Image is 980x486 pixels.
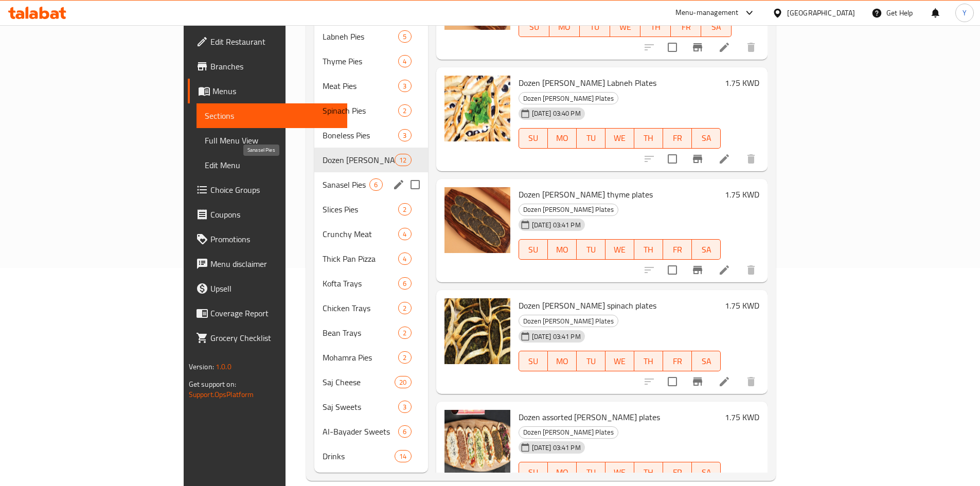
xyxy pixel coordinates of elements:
button: MO [548,239,577,260]
span: TU [581,131,601,146]
img: Dozen Shami spinach plates [444,298,510,364]
span: Thyme Pies [323,55,398,67]
span: WE [614,20,636,34]
button: TH [634,351,663,371]
h6: 1.75 KWD [725,187,759,202]
button: FR [663,128,692,149]
span: Edit Menu [205,159,339,171]
button: delete [739,147,763,171]
span: 2 [399,303,411,313]
div: Kofta Trays6 [314,271,427,296]
span: WE [610,465,630,480]
div: items [398,129,411,141]
div: Sanasel Pies6edit [314,172,427,197]
div: Mohamra Pies2 [314,345,427,370]
div: Menu-management [675,7,739,19]
span: SU [523,242,544,257]
button: TH [634,462,663,482]
a: Menus [188,79,347,103]
a: Full Menu View [197,128,347,153]
a: Sections [197,103,347,128]
span: 5 [399,32,411,42]
span: FR [667,465,688,480]
span: Select to update [662,148,683,170]
div: Saj Sweets3 [314,394,427,419]
a: Support.OpsPlatform [189,388,254,401]
button: TU [580,16,610,37]
button: Branch-specific-item [685,369,710,394]
button: MO [548,462,577,482]
span: TU [581,242,601,257]
span: MO [552,354,573,369]
span: 1.0.0 [216,360,231,373]
button: Branch-specific-item [685,147,710,171]
a: Edit menu item [718,264,730,276]
span: 12 [395,155,411,165]
span: Select to update [662,371,683,392]
button: Branch-specific-item [685,258,710,282]
span: Dozen [PERSON_NAME] Plates [519,93,618,104]
div: items [398,401,411,413]
div: Boneless Pies [323,129,398,141]
button: SA [692,128,721,149]
button: FR [671,16,701,37]
button: TU [577,351,605,371]
a: Branches [188,54,347,79]
span: Coupons [210,208,339,221]
button: delete [739,369,763,394]
span: Branches [210,60,339,73]
div: items [398,302,411,314]
span: Dozen [PERSON_NAME] Plates [519,204,618,215]
span: Dozen [PERSON_NAME] Plates [323,154,395,166]
span: WE [610,242,630,257]
div: items [398,55,411,67]
button: WE [610,16,640,37]
button: SU [519,128,548,149]
span: SA [696,354,717,369]
span: [DATE] 03:41 PM [528,332,585,341]
div: items [398,30,411,43]
a: Upsell [188,276,347,301]
span: Labneh Pies [323,30,398,43]
a: Choice Groups [188,177,347,202]
span: Version: [189,360,214,373]
button: Branch-specific-item [685,35,710,60]
span: Edit Restaurant [210,35,339,48]
button: TU [577,462,605,482]
span: TH [638,131,659,146]
div: Drinks [323,450,395,462]
a: Edit Menu [197,153,347,177]
div: Chicken Trays2 [314,296,427,320]
span: Saj Sweets [323,401,398,413]
div: items [398,425,411,438]
div: Dozen Shami Plates [519,426,618,439]
div: Al-Bayader Sweets [323,425,398,438]
button: SU [519,462,548,482]
button: WE [605,351,634,371]
span: Grocery Checklist [210,332,339,344]
span: Spinach Pies [323,104,398,117]
div: Slices Pies [323,203,398,215]
span: 2 [399,205,411,214]
button: TH [634,239,663,260]
div: Crunchy Meat4 [314,222,427,246]
div: items [398,277,411,290]
div: items [398,351,411,364]
button: WE [605,462,634,482]
span: Saj Cheese [323,376,395,388]
div: Thick Pan Pizza4 [314,246,427,271]
span: Mohamra Pies [323,351,398,364]
span: FR [667,242,688,257]
span: 2 [399,328,411,338]
span: WE [610,354,630,369]
div: Meat Pies [323,80,398,92]
span: TH [638,242,659,257]
span: Coverage Report [210,307,339,319]
span: Chicken Trays [323,302,398,314]
a: Edit Restaurant [188,29,347,54]
span: FR [667,131,688,146]
span: Select to update [662,37,683,58]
